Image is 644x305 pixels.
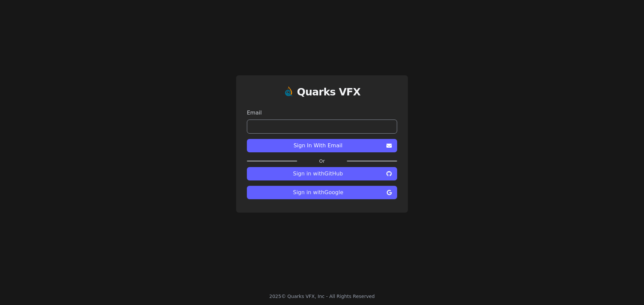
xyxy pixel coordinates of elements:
span: Sign In With Email [252,142,384,150]
button: Sign in withGoogle [247,186,397,199]
label: Email [247,109,397,117]
button: Sign In With Email [247,139,397,152]
label: Or [297,158,347,164]
span: Sign in with GitHub [252,170,384,178]
span: Sign in with Google [252,188,384,197]
button: Sign in withGitHub [247,167,397,180]
h1: Quarks VFX [297,86,361,98]
div: 2025 © Quarks VFX, Inc - All Rights Reserved [269,293,375,300]
a: Quarks VFX [297,86,361,103]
